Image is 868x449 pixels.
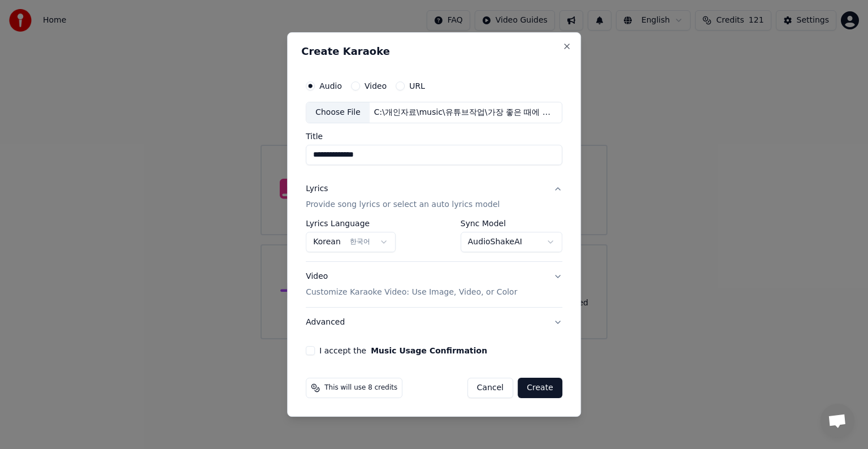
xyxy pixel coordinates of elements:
[461,219,562,227] label: Sync Model
[306,174,562,219] button: LyricsProvide song lyrics or select an auto lyrics model
[319,82,342,90] label: Audio
[306,271,517,298] div: Video
[324,383,397,392] span: This will use 8 credits
[301,46,567,57] h2: Create Karaoke
[306,132,562,140] label: Title
[370,107,562,118] div: C:\개인자료\music\유튜브작업\가장 좋은 때에 인도하시네\가장 좋은 때에 인도하시네.mp3
[364,82,387,90] label: Video
[306,308,562,337] button: Advanced
[306,262,562,307] button: VideoCustomize Karaoke Video: Use Image, Video, or Color
[319,347,487,355] label: I accept the
[306,102,370,123] div: Choose File
[518,378,562,398] button: Create
[306,199,500,210] p: Provide song lyrics or select an auto lyrics model
[306,183,328,195] div: Lyrics
[409,82,425,90] label: URL
[306,219,562,261] div: LyricsProvide song lyrics or select an auto lyrics model
[306,219,396,227] label: Lyrics Language
[306,287,517,298] p: Customize Karaoke Video: Use Image, Video, or Color
[371,347,487,355] button: I accept the
[467,378,513,398] button: Cancel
